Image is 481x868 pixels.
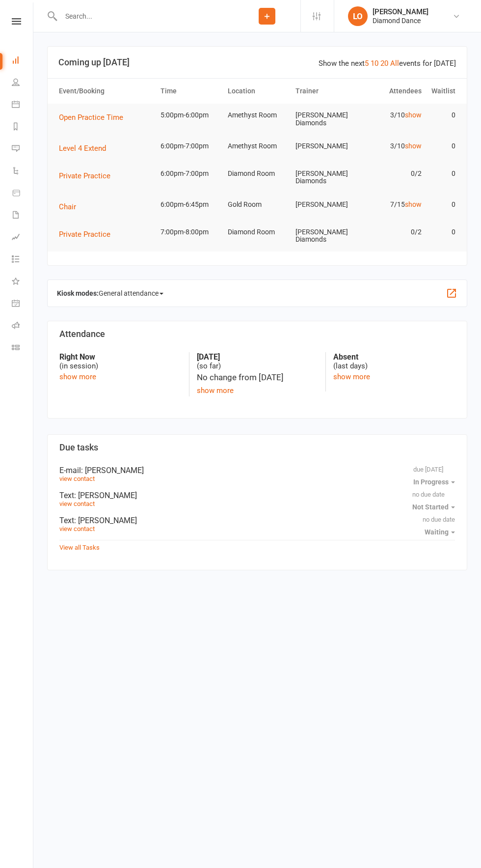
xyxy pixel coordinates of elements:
td: 0 [426,104,460,127]
td: Amethyst Room [223,135,291,158]
h3: Due tasks [59,443,455,452]
a: 20 [380,59,388,68]
td: [PERSON_NAME] Diamonds [291,162,359,193]
td: 5:00pm-6:00pm [156,104,224,127]
a: Product Sales [12,183,34,205]
a: Class kiosk mode [12,337,34,360]
th: Attendees [358,79,426,104]
span: Private Practice [59,171,110,180]
h3: Coming up [DATE] [58,57,456,67]
a: Dashboard [12,50,34,72]
div: (in session) [59,352,182,371]
a: show more [197,386,234,395]
th: Time [156,79,224,104]
td: 7/15 [358,193,426,216]
a: show more [59,372,96,381]
span: Level 4 Extend [59,144,106,153]
span: Private Practice [59,230,110,239]
td: 7:00pm-8:00pm [156,221,224,244]
strong: Absent [333,352,455,362]
div: [PERSON_NAME] [373,7,428,16]
span: General attendance [99,285,163,301]
td: 3/10 [358,104,426,127]
td: 6:00pm-6:45pm [156,193,224,216]
th: Trainer [291,79,359,104]
td: 0 [426,135,460,158]
a: View all Tasks [59,544,100,551]
div: E-mail [59,466,455,475]
td: 0/2 [358,162,426,185]
td: [PERSON_NAME] Diamonds [291,104,359,135]
div: LO [348,6,368,26]
td: 3/10 [358,135,426,158]
a: Reports [12,116,34,139]
td: 0/2 [358,221,426,244]
td: 0 [426,221,460,244]
span: Chair [59,202,76,211]
a: view contact [59,500,95,507]
a: Calendar [12,94,34,116]
td: Diamond Room [223,162,291,185]
th: Event/Booking [54,79,156,104]
div: Diamond Dance [373,16,428,25]
div: Text [59,491,455,500]
a: General attendance kiosk mode [12,293,34,315]
th: Location [223,79,291,104]
a: People [12,72,34,94]
div: Text [59,516,455,525]
button: Private Practice [59,170,117,182]
a: view contact [59,525,95,532]
td: 0 [426,193,460,216]
span: : [PERSON_NAME] [74,491,137,500]
h3: Attendance [59,329,455,339]
td: Gold Room [223,193,291,216]
td: Amethyst Room [223,104,291,127]
td: [PERSON_NAME] Diamonds [291,221,359,252]
a: 10 [371,59,378,68]
span: : [PERSON_NAME] [74,516,137,525]
div: Show the next events for [DATE] [319,57,456,69]
button: Level 4 Extend [59,142,113,154]
input: Search... [58,9,234,23]
a: Roll call kiosk mode [12,315,34,337]
a: Assessments [12,227,34,249]
td: Diamond Room [223,221,291,244]
a: All [390,59,399,68]
td: [PERSON_NAME] [291,193,359,216]
a: What's New [12,271,34,293]
button: Private Practice [59,228,117,240]
td: 6:00pm-7:00pm [156,162,224,185]
button: Chair [59,201,83,213]
td: [PERSON_NAME] [291,135,359,158]
strong: [DATE] [197,352,319,362]
td: 0 [426,162,460,185]
a: show more [333,372,370,381]
th: Waitlist [426,79,460,104]
button: Open Practice Time [59,112,130,123]
a: view contact [59,475,95,482]
a: show [405,200,422,208]
div: No change from [DATE] [197,371,319,384]
span: : [PERSON_NAME] [81,466,144,475]
strong: Kiosk modes: [57,289,99,297]
div: (so far) [197,352,319,371]
strong: Right Now [59,352,182,362]
a: show [405,142,422,150]
span: Open Practice Time [59,113,123,122]
a: show [405,111,422,119]
a: 5 [365,59,369,68]
div: (last days) [333,352,455,371]
td: 6:00pm-7:00pm [156,135,224,158]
